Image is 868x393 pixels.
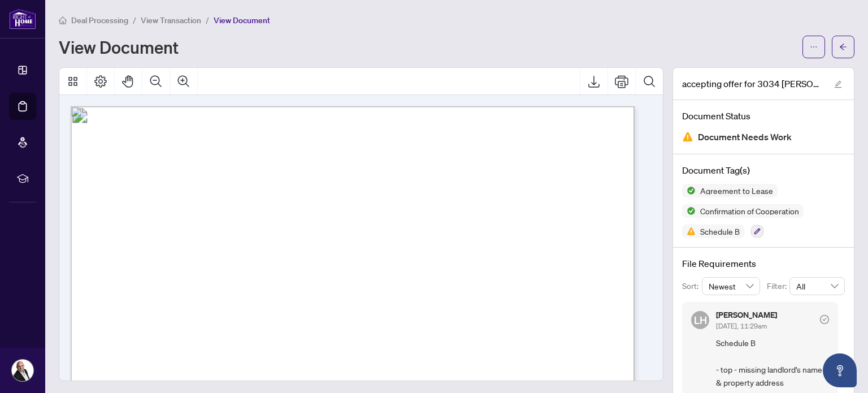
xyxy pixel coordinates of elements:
span: Schedule B [696,227,744,235]
span: All [796,278,838,295]
button: Open asap [823,353,857,387]
span: ellipsis [810,43,818,51]
span: Deal Processing [71,15,128,25]
span: accepting offer for 3034 [PERSON_NAME] Lease.pdf [682,77,823,90]
h4: File Requirements [682,257,845,270]
span: arrow-left [839,43,847,51]
img: Status Icon [682,224,696,238]
span: Confirmation of Cooperation [696,207,804,215]
span: View Document [214,15,270,25]
span: Agreement to Lease [696,187,778,195]
img: Status Icon [682,204,696,218]
h5: [PERSON_NAME] [716,311,777,319]
img: Profile Icon [12,360,33,381]
span: Schedule B - top - missing landlord's name & property address [716,336,829,390]
span: [DATE], 11:29am [716,322,767,330]
li: / [133,14,136,27]
span: Newest [709,278,754,295]
h1: View Document [59,38,179,56]
img: logo [9,8,36,29]
h4: Document Tag(s) [682,163,845,177]
img: Status Icon [682,184,696,197]
li: / [206,14,209,27]
p: Sort: [682,280,702,292]
span: Document Needs Work [698,129,792,145]
span: check-circle [820,315,829,324]
img: Document Status [682,131,693,142]
p: Filter: [767,280,789,292]
span: LH [694,312,707,328]
h4: Document Status [682,109,845,123]
span: View Transaction [141,15,201,25]
span: home [59,16,67,24]
span: edit [834,80,842,88]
